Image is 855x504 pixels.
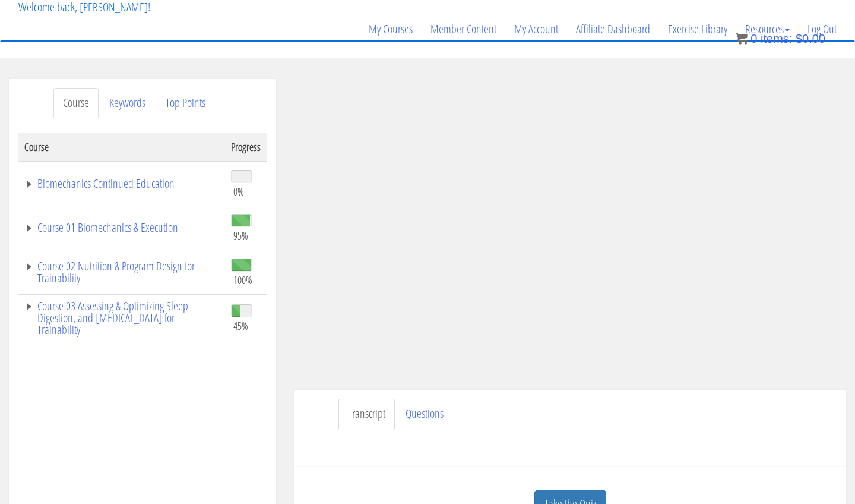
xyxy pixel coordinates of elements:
[233,319,248,332] span: 45%
[567,1,659,58] a: Affiliate Dashboard
[18,133,226,161] th: Course
[233,185,244,198] span: 0%
[360,1,422,58] a: My Courses
[422,1,505,58] a: Member Content
[24,300,219,336] a: Course 03 Assessing & Optimizing Sleep Digestion, and [MEDICAL_DATA] for Trainability
[338,399,395,429] a: Transcript
[53,88,99,118] a: Course
[156,88,215,118] a: Top Points
[100,88,155,118] a: Keywords
[233,229,248,242] span: 95%
[799,1,845,58] a: Log Out
[233,273,252,286] span: 100%
[24,260,219,284] a: Course 02 Nutrition & Program Design for Trainability
[736,32,825,45] a: 0 items: $0.00
[396,399,453,429] a: Questions
[750,32,757,45] span: 0
[796,32,802,45] span: $
[24,178,219,190] a: Biomechanics Continued Education
[505,1,567,58] a: My Account
[659,1,736,58] a: Exercise Library
[736,1,799,58] a: Resources
[761,32,792,45] span: items:
[225,133,267,161] th: Progress
[796,32,825,45] bdi: 0.00
[736,33,748,45] img: icon11.png
[24,222,219,234] a: Course 01 Biomechanics & Execution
